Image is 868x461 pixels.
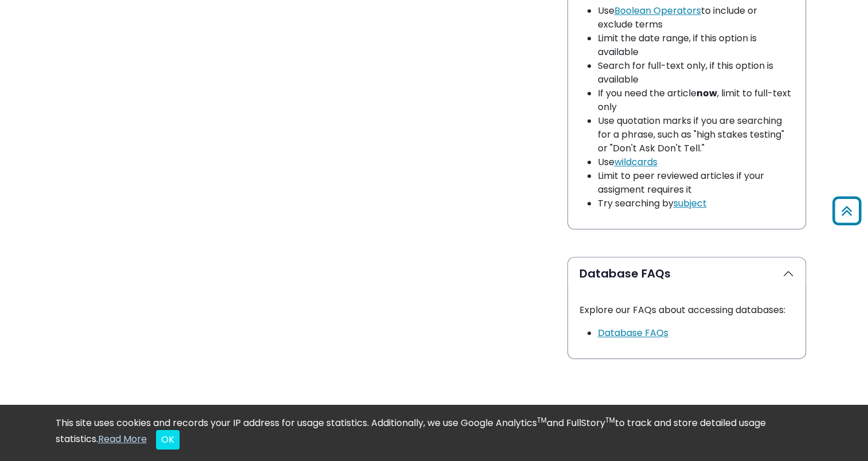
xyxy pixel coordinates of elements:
a: subject [674,197,707,210]
a: wildcards [614,155,657,169]
li: If you need the article , limit to full-text only [598,87,794,114]
strong: now [696,87,717,100]
li: Use to include or exclude terms [598,4,794,32]
button: Database FAQs [568,257,805,290]
p: Explore our FAQs about accessing databases: [579,303,794,317]
li: Use [598,155,794,169]
li: Try searching by [598,197,794,210]
button: Close [156,430,180,450]
li: Limit to peer reviewed articles if your assigment requires it [598,169,794,197]
li: Search for full-text only, if this option is available [598,59,794,87]
a: Link opens in new window [598,326,668,339]
li: Use quotation marks if you are searching for a phrase, such as "high stakes testing" or "Don't As... [598,114,794,155]
a: Read More [98,432,147,446]
a: Back to Top [828,202,865,221]
li: Limit the date range, if this option is available [598,32,794,59]
sup: TM [605,415,615,425]
div: This site uses cookies and records your IP address for usage statistics. Additionally, we use Goo... [56,416,813,450]
sup: TM [537,415,547,425]
a: Boolean Operators [614,4,701,17]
